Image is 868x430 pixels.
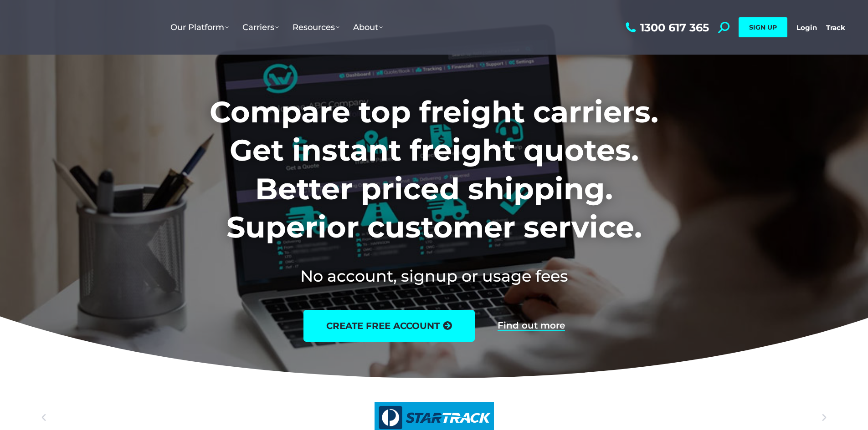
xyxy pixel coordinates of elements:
a: Carriers [236,13,286,41]
a: Track [826,23,845,32]
a: Resources [286,13,346,41]
a: SIGN UP [739,17,787,37]
h2: No account, signup or usage fees [149,265,719,287]
span: Resources [293,22,339,32]
span: SIGN UP [749,23,777,31]
a: 1300 617 365 [623,22,709,33]
a: create free account [303,310,475,342]
h1: Compare top freight carriers. Get instant freight quotes. Better priced shipping. Superior custom... [149,93,719,247]
a: Find out more [498,321,565,331]
span: Carriers [242,22,279,32]
a: About [346,13,390,41]
a: Login [796,23,817,32]
span: Our Platform [170,22,229,32]
span: About [353,22,383,32]
a: Our Platform [164,13,236,41]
